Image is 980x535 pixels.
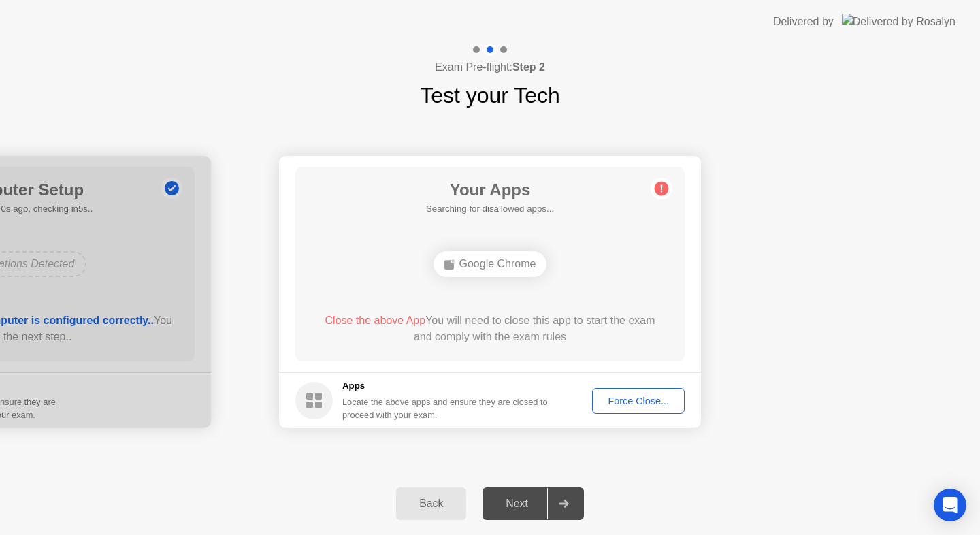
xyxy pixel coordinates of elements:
h5: Apps [342,379,549,393]
h1: Your Apps [426,178,554,202]
h1: Test your Tech [420,79,560,112]
span: Close the above App [325,314,425,326]
div: Google Chrome [434,251,547,277]
div: Back [400,498,462,510]
img: Delivered by Rosalyn [842,14,955,29]
div: Force Close... [597,395,680,406]
div: Open Intercom Messenger [934,489,966,521]
div: Delivered by [773,14,834,30]
b: Step 2 [512,61,545,73]
div: Locate the above apps and ensure they are closed to proceed with your exam. [342,395,549,421]
button: Force Close... [592,388,685,414]
button: Back [396,487,466,520]
button: Next [483,487,584,520]
h4: Exam Pre-flight: [435,59,545,76]
div: You will need to close this app to start the exam and comply with the exam rules [315,312,666,345]
div: Next [487,498,547,510]
h5: Searching for disallowed apps... [426,202,554,216]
